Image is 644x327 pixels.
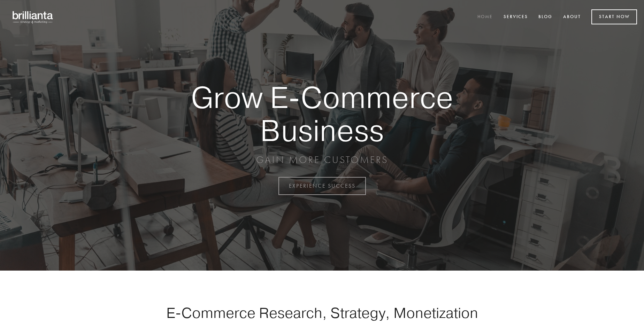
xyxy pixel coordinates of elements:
a: Blog [534,11,557,23]
strong: Grow E-Commerce Business [167,81,477,147]
a: Services [499,11,532,23]
img: brillianta - research, strategy, marketing [7,7,59,27]
a: Start Now [591,9,637,24]
h1: E-Commerce Research, Strategy, Monetization [144,304,500,321]
a: Home [473,11,497,23]
a: EXPERIENCE SUCCESS [278,177,366,195]
a: About [559,11,585,23]
p: GAIN MORE CUSTOMERS [167,154,477,166]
